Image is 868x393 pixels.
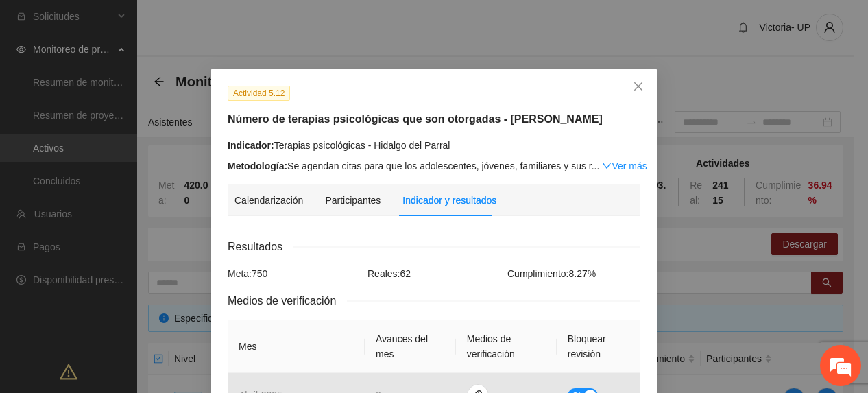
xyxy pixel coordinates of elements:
[228,86,290,101] span: Actividad 5.12
[228,320,365,373] th: Mes
[228,292,347,309] span: Medios de verificación
[224,266,364,281] div: Meta: 750
[620,69,657,106] button: Close
[228,138,640,153] div: Terapias psicológicas - Hidalgo del Parral
[602,160,647,171] a: Expand
[228,111,640,128] h5: Número de terapias psicológicas que son otorgadas - [PERSON_NAME]
[325,193,381,208] div: Participantes
[228,140,274,151] strong: Indicador:
[365,320,456,373] th: Avances del mes
[504,266,644,281] div: Cumplimiento: 8.27 %
[557,320,640,373] th: Bloquear revisión
[228,158,640,174] div: Se agendan citas para que los adolescentes, jóvenes, familiares y sus r
[234,193,303,208] div: Calendarización
[592,160,600,171] span: ...
[456,320,557,373] th: Medios de verificación
[228,238,293,255] span: Resultados
[402,193,496,208] div: Indicador y resultados
[602,161,612,171] span: down
[367,268,411,279] span: Reales: 62
[633,81,644,92] span: close
[228,160,287,171] strong: Metodología:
